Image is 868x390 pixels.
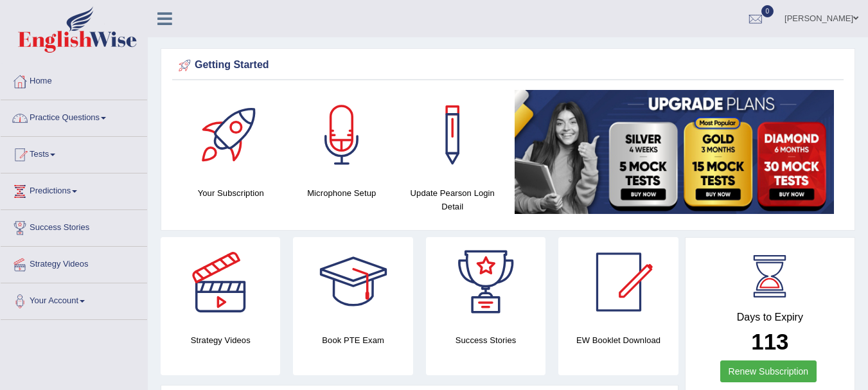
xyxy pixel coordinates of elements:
[761,5,774,17] span: 0
[1,173,147,206] a: Predictions
[1,100,147,132] a: Practice Questions
[182,186,280,200] h4: Your Subscription
[161,333,280,347] h4: Strategy Videos
[720,360,817,382] a: Renew Subscription
[175,56,840,75] div: Getting Started
[1,137,147,169] a: Tests
[426,333,545,347] h4: Success Stories
[293,186,391,200] h4: Microphone Setup
[700,312,840,323] h4: Days to Expiry
[1,210,147,242] a: Success Stories
[751,329,788,354] b: 113
[403,186,502,213] h4: Update Pearson Login Detail
[1,247,147,279] a: Strategy Videos
[515,90,835,214] img: small5.jpg
[293,333,412,347] h4: Book PTE Exam
[1,283,147,315] a: Your Account
[558,333,678,347] h4: EW Booklet Download
[1,64,147,96] a: Home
